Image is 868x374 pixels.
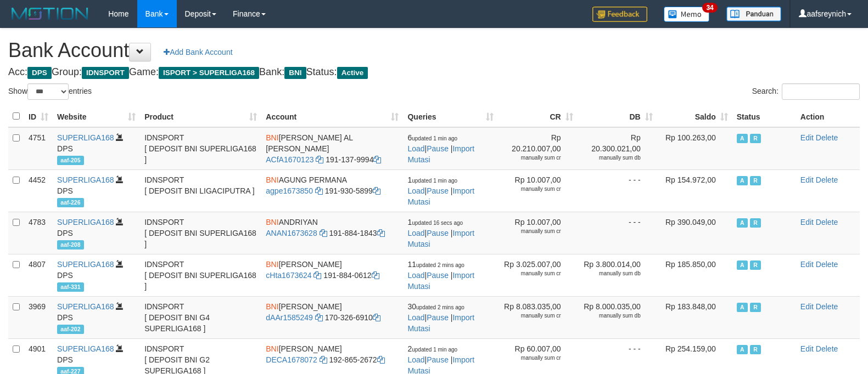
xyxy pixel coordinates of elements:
[498,254,578,296] td: Rp 3.025.007,00
[373,155,381,164] a: Copy 1911379994 to clipboard
[266,186,313,195] a: agpe1673850
[320,229,327,237] a: Copy ANAN1673628 to clipboard
[57,282,84,292] span: aaf-331
[407,229,474,248] a: Import Mutasi
[750,260,761,270] span: Running
[407,218,463,226] span: 1
[726,7,781,21] img: panduan.png
[800,260,814,269] a: Edit
[737,218,748,228] span: Active
[407,144,474,164] a: Import Mutasi
[53,169,140,212] td: DPS
[261,296,403,338] td: [PERSON_NAME] 170-326-6910
[403,106,497,127] th: Queries: activate to sort column ascending
[373,313,380,322] a: Copy 1703266910 to clipboard
[578,169,657,212] td: - - -
[57,260,114,269] a: SUPERLIGA168
[372,271,379,280] a: Copy 1918840612 to clipboard
[315,186,323,195] a: Copy agpe1673850 to clipboard
[140,254,261,296] td: IDNSPORT [ DEPOSIT BNI SUPERLIGA168 ]
[407,260,474,291] span: | |
[816,302,838,311] a: Delete
[24,106,53,127] th: ID: activate to sort column ascending
[156,43,239,61] a: Add Bank Account
[140,296,261,338] td: IDNSPORT [ DEPOSIT BNI G4 SUPERLIGA168 ]
[502,354,561,362] div: manually sum cr
[373,186,380,195] a: Copy 1919305899 to clipboard
[53,296,140,338] td: DPS
[498,212,578,254] td: Rp 10.007,00
[57,133,114,142] a: SUPERLIGA168
[816,175,838,184] a: Delete
[412,178,457,184] span: updated 1 min ago
[407,175,457,184] span: 1
[407,133,457,142] span: 6
[578,212,657,254] td: - - -
[57,302,114,311] a: SUPERLIGA168
[582,154,641,162] div: manually sum db
[407,133,474,164] span: | |
[24,212,53,254] td: 4783
[782,83,860,100] input: Search:
[53,254,140,296] td: DPS
[140,106,261,127] th: Product: activate to sort column ascending
[8,67,860,78] h4: Acc: Group: Game: Bank: Status:
[407,186,474,206] a: Import Mutasi
[266,313,313,322] a: dAAr1585249
[412,135,457,141] span: updated 1 min ago
[53,127,140,170] td: DPS
[578,296,657,338] td: Rp 8.000.035,00
[427,313,449,322] a: Pause
[313,271,321,280] a: Copy cHta1673624 to clipboard
[657,212,732,254] td: Rp 390.049,00
[582,312,641,320] div: manually sum db
[27,67,52,79] span: DPS
[816,133,838,142] a: Delete
[407,229,424,237] a: Load
[502,154,561,162] div: manually sum cr
[498,127,578,170] td: Rp 20.210.007,00
[800,218,814,226] a: Edit
[592,7,647,22] img: Feedback.jpg
[657,296,732,338] td: Rp 183.848,00
[427,271,449,280] a: Pause
[266,271,311,280] a: cHta1673624
[24,127,53,170] td: 4751
[57,198,84,207] span: aaf-226
[407,186,424,195] a: Load
[53,106,140,127] th: Website: activate to sort column ascending
[407,271,474,291] a: Import Mutasi
[377,355,385,364] a: Copy 1928652672 to clipboard
[498,169,578,212] td: Rp 10.007,00
[24,296,53,338] td: 3969
[407,302,474,333] span: | |
[266,229,317,237] a: ANAN1673628
[266,155,313,164] a: ACfA1670123
[498,106,578,127] th: CR: activate to sort column ascending
[140,212,261,254] td: IDNSPORT [ DEPOSIT BNI SUPERLIGA168 ]
[316,155,323,164] a: Copy ACfA1670123 to clipboard
[582,270,641,277] div: manually sum db
[737,260,748,270] span: Active
[816,260,838,269] a: Delete
[750,134,761,143] span: Running
[261,169,403,212] td: AGUNG PERMANA 191-930-5899
[57,175,114,184] a: SUPERLIGA168
[750,218,761,228] span: Running
[24,169,53,212] td: 4452
[266,133,278,142] span: BNI
[57,344,114,353] a: SUPERLIGA168
[412,347,457,353] span: updated 1 min ago
[261,127,403,170] td: [PERSON_NAME] AL [PERSON_NAME] 191-137-9994
[737,134,748,143] span: Active
[498,296,578,338] td: Rp 8.083.035,00
[8,83,92,100] label: Show entries
[816,344,838,353] a: Delete
[737,176,748,185] span: Active
[266,302,278,311] span: BNI
[140,127,261,170] td: IDNSPORT [ DEPOSIT BNI SUPERLIGA168 ]
[427,144,449,153] a: Pause
[750,303,761,312] span: Running
[502,228,561,235] div: manually sum cr
[407,344,457,353] span: 2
